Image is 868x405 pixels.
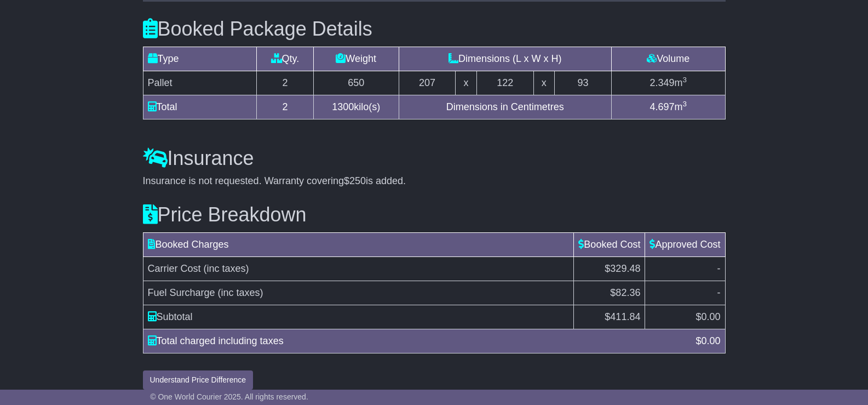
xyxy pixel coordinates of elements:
td: 2 [257,71,314,95]
td: m [611,95,725,119]
sup: 3 [682,100,687,108]
div: Insurance is not requested. Warranty covering is added. [143,175,726,187]
h3: Booked Package Details [143,18,726,40]
span: Fuel Surcharge [148,287,215,298]
td: 650 [313,71,399,95]
span: 1300 [332,101,354,112]
td: $ [574,305,645,329]
h3: Insurance [143,147,726,169]
button: Understand Price Difference [143,370,254,390]
td: 2 [257,95,314,119]
td: Pallet [143,71,257,95]
h3: Price Breakdown [143,204,726,226]
td: Total [143,95,257,119]
td: Type [143,47,257,71]
span: 411.84 [610,311,640,322]
span: $329.48 [605,263,640,274]
td: 122 [476,71,533,95]
span: 4.697 [649,101,674,112]
td: kilo(s) [313,95,399,119]
div: Total charged including taxes [142,334,691,349]
span: - [717,287,721,298]
td: 93 [555,71,612,95]
td: x [533,71,555,95]
span: 0.00 [701,311,720,322]
td: m [611,71,725,95]
td: Approved Cost [645,232,725,256]
td: Weight [313,47,399,71]
td: x [456,71,477,95]
span: © One World Courier 2025. All rights reserved. [150,392,308,401]
td: Dimensions in Centimetres [399,95,611,119]
td: Booked Cost [574,232,645,256]
span: (inc taxes) [204,263,249,274]
td: Qty. [257,47,314,71]
td: Dimensions (L x W x H) [399,47,611,71]
td: 207 [399,71,456,95]
span: 0.00 [701,335,720,346]
td: $ [645,305,725,329]
span: (inc taxes) [218,287,263,298]
td: Volume [611,47,725,71]
span: $82.36 [610,287,640,298]
td: Subtotal [143,305,574,329]
span: Carrier Cost [148,263,201,274]
span: - [717,263,721,274]
span: $250 [344,175,366,186]
td: Booked Charges [143,232,574,256]
span: 2.349 [649,77,674,88]
div: $ [690,334,726,349]
sup: 3 [682,76,687,84]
